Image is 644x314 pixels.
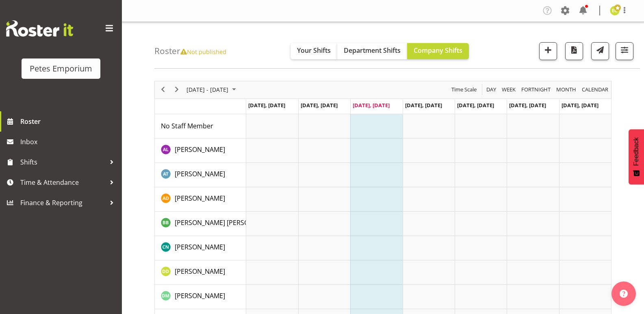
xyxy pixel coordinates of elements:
button: Your Shifts [291,43,337,59]
img: help-xxl-2.png [620,290,628,298]
span: Time & Attendance [20,176,106,188]
button: Download a PDF of the roster according to the set date range. [565,42,583,60]
img: emma-croft7499.jpg [610,6,620,15]
button: Filter Shifts [616,42,633,60]
span: Finance & Reporting [20,197,106,209]
span: Inbox [20,136,118,148]
button: Send a list of all shifts for the selected filtered period to all rostered employees. [591,42,609,60]
span: Department Shifts [344,46,401,55]
span: Roster [20,115,118,128]
span: Company Shifts [414,46,462,55]
button: Company Shifts [407,43,469,59]
span: Shifts [20,156,106,168]
button: Feedback - Show survey [629,129,644,184]
button: Add a new shift [539,42,557,60]
h4: Roster [154,46,226,56]
span: Not published [180,48,226,56]
div: Petes Emporium [30,63,92,75]
button: Department Shifts [337,43,407,59]
span: Your Shifts [297,46,331,55]
img: Rosterit website logo [6,20,73,37]
span: Feedback [633,137,640,166]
